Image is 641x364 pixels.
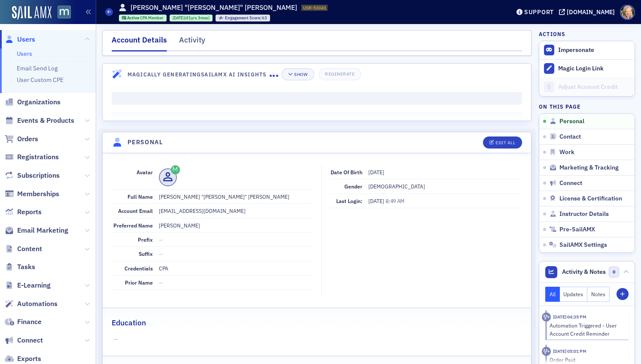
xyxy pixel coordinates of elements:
[17,244,42,254] span: Content
[112,317,146,328] h2: Education
[159,190,313,203] dd: [PERSON_NAME] "[PERSON_NAME]" [PERSON_NAME]
[483,136,522,149] button: Edit All
[58,6,71,19] img: SailAMX
[553,314,586,320] time: 7/16/2025 04:35 PM
[17,262,35,272] span: Tasks
[620,5,635,20] span: Profile
[560,287,588,302] button: Updates
[559,133,581,141] span: Contact
[159,204,313,218] dd: [EMAIL_ADDRESS][DOMAIN_NAME]
[17,299,58,309] span: Automations
[319,68,361,80] button: Regenerate
[545,287,560,302] button: All
[159,250,163,257] span: —
[304,97,330,112] button: View
[336,197,362,204] span: Last Login:
[159,236,163,243] span: —
[5,171,60,180] a: Subscriptions
[140,15,164,21] span: CPA Member
[303,5,326,11] span: USR-53041
[118,207,153,214] span: Account Email
[17,134,38,144] span: Orders
[344,183,362,190] span: Gender
[128,138,163,147] h4: Personal
[542,347,551,356] div: Activity
[559,179,582,187] span: Connect
[5,226,68,235] a: Email Marketing
[125,265,153,272] span: Credentials
[170,15,213,21] div: 1984-05-08 00:00:00
[173,15,210,21] div: (41yrs 3mos)
[122,15,164,21] a: Active CPA Member
[539,30,565,38] h4: Actions
[524,8,554,16] div: Support
[539,103,635,110] h4: On this page
[125,279,153,286] span: Prior Name
[17,354,41,364] span: Exports
[550,322,623,337] div: Automation Triggered - User Account Credit Reminder
[159,218,313,232] dd: [PERSON_NAME]
[17,281,51,290] span: E-Learning
[5,336,43,345] a: Connect
[368,169,384,176] span: [DATE]
[5,354,41,364] a: Exports
[139,250,153,257] span: Suffix
[127,15,140,21] span: Active
[368,179,520,193] dd: [DEMOGRAPHIC_DATA]
[559,9,618,15] button: [DOMAIN_NAME]
[173,15,185,21] span: [DATE]
[225,15,262,21] span: Engagement Score :
[17,317,42,327] span: Finance
[5,262,35,272] a: Tasks
[17,189,59,199] span: Memberships
[5,244,42,254] a: Content
[52,6,71,20] a: View Homepage
[17,50,32,58] a: Users
[553,348,586,354] time: 6/24/2025 05:01 PM
[5,134,38,144] a: Orders
[159,279,163,286] span: —
[609,267,620,277] span: 0
[558,83,630,91] div: Adjust Account Credit
[331,169,362,176] span: Date of Birth
[12,6,52,20] a: SailAMX
[559,195,622,203] span: License & Certification
[559,118,584,125] span: Personal
[128,70,270,78] h4: Magically Generating SailAMX AI Insights
[495,140,515,145] div: Edit All
[282,68,314,80] button: Show
[5,152,59,162] a: Registrations
[368,197,386,204] span: [DATE]
[5,35,35,44] a: Users
[17,116,74,125] span: Events & Products
[559,149,574,156] span: Work
[5,317,42,327] a: Finance
[542,312,551,322] div: Activity
[386,197,404,204] span: 8:49 AM
[5,97,61,107] a: Organizations
[113,222,153,229] span: Preferred Name
[559,210,609,218] span: Instructor Details
[17,336,43,345] span: Connect
[5,189,59,199] a: Memberships
[5,116,74,125] a: Events & Products
[119,15,167,21] div: Active: Active: CPA Member
[17,64,58,72] a: Email Send Log
[113,335,521,344] span: —
[131,3,297,12] h1: [PERSON_NAME] "[PERSON_NAME]" [PERSON_NAME]
[17,97,61,107] span: Organizations
[17,35,35,44] span: Users
[138,236,153,243] span: Prefix
[550,356,623,364] div: Order Paid
[539,78,635,96] a: Adjust Account Credit
[216,15,270,21] div: Engagement Score: 63
[558,46,594,54] button: Impersonate
[17,76,64,84] a: User Custom CPE
[587,287,610,302] button: Notes
[112,34,167,52] div: Account Details
[159,261,313,275] dd: CPA
[558,65,630,73] div: Magic Login Link
[539,59,635,78] button: Magic Login Link
[17,226,68,235] span: Email Marketing
[5,207,42,217] a: Reports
